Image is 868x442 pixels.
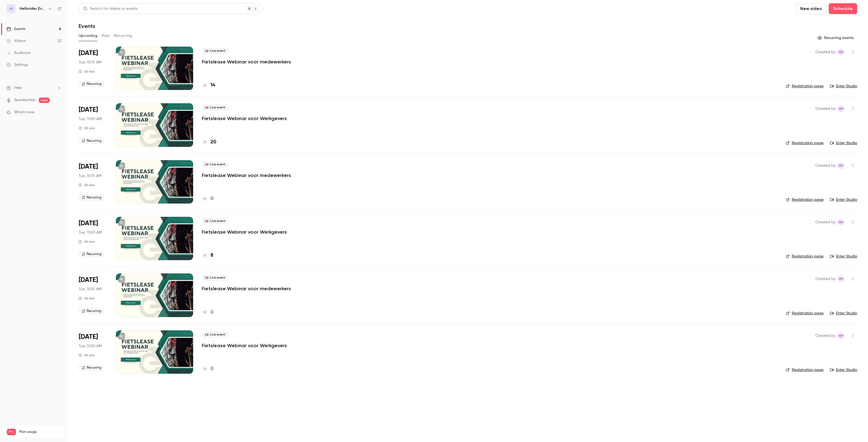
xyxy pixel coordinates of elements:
div: Oct 7 Tue, 10:15 AM (Europe/Amsterdam) [79,160,107,204]
span: Recurring [79,364,105,371]
span: [DATE] [79,333,98,341]
iframe: Noticeable Trigger [55,110,61,115]
span: Created by [815,333,835,339]
h4: 0 [210,195,213,202]
span: Tue, 11:00 AM [79,343,102,349]
h4: 8 [210,252,213,259]
span: Created by [815,162,835,169]
h4: 0 [210,365,213,373]
span: Live event [202,104,229,111]
span: Recurring [79,308,105,314]
a: Fietslease Webinar voor Werkgevers [202,115,287,122]
div: 30 min [79,183,95,187]
span: HM [838,276,843,282]
a: Fietslease Webinar voor Werkgevers [202,342,287,349]
button: New video [796,3,826,14]
a: 0 [202,309,213,316]
h4: 20 [210,138,216,146]
div: Nov 4 Tue, 11:00 AM (Europe/Amsterdam) [79,330,107,374]
button: Upcoming [79,31,97,40]
div: Settings [7,62,28,67]
span: Tue, 11:00 AM [79,230,102,235]
button: Schedule [829,3,857,14]
h1: Events [79,23,95,29]
h6: Hellorider Events [20,6,46,11]
h4: 14 [210,82,215,89]
span: Created by [815,105,835,112]
span: Heleen Mostert [838,49,844,55]
span: [DATE] [79,219,98,228]
span: Created by [815,276,835,282]
div: Search for videos or events [83,6,138,12]
div: Videos [7,38,26,44]
div: 30 min [79,353,95,357]
button: Past [102,31,110,40]
span: Recurring [79,138,105,144]
span: new [39,98,50,103]
button: Recurring [114,31,132,40]
span: Live event [202,218,229,224]
span: Live event [202,275,229,281]
a: Enter Studio [830,254,857,259]
span: Live event [202,331,229,338]
span: Tue, 10:15 AM [79,173,101,179]
a: Registration page [786,311,824,316]
a: 14 [202,82,215,89]
a: Enter Studio [830,140,857,146]
span: HM [838,162,843,169]
span: Heleen Mostert [838,219,844,225]
span: Pro [7,429,16,435]
h4: 0 [210,309,213,316]
span: Tue, 11:00 AM [79,116,102,122]
span: Tue, 10:15 AM [79,286,101,292]
div: Oct 7 Tue, 11:00 AM (Europe/Amsterdam) [79,217,107,260]
a: Fietslease Webinar voor medewerkers [202,59,291,65]
a: Fietslease Webinar voor Werkgevers [202,229,287,235]
a: Fietslease Webinar voor medewerkers [202,172,291,179]
span: H [10,6,12,12]
span: Live event [202,161,229,168]
div: 30 min [79,296,95,301]
a: Enter Studio [830,311,857,316]
span: HM [838,333,843,339]
a: Fietslease Webinar voor medewerkers [202,285,291,292]
a: 0 [202,195,213,202]
span: Plan usage [19,430,61,434]
span: [DATE] [79,105,98,114]
span: HM [838,49,843,55]
div: 30 min [79,240,95,244]
span: Tue, 10:15 AM [79,60,101,65]
a: Registration page [786,83,824,89]
a: Registration page [786,254,824,259]
a: Registration page [786,367,824,373]
a: 0 [202,365,213,373]
span: Recurring [79,81,105,87]
a: SpeakerHub [14,97,36,103]
a: Registration page [786,197,824,202]
span: Created by [815,219,835,225]
div: Audience [7,50,31,56]
span: Heleen Mostert [838,162,844,169]
div: Sep 2 Tue, 10:15 AM (Europe/Amsterdam) [79,47,107,90]
span: Heleen Mostert [838,333,844,339]
span: HM [838,219,843,225]
div: 30 min [79,126,95,130]
span: HM [838,105,843,112]
span: Recurring [79,251,105,257]
div: Nov 4 Tue, 10:15 AM (Europe/Amsterdam) [79,273,107,317]
div: Events [7,26,25,32]
button: Recurring events [815,34,857,42]
a: Registration page [786,140,824,146]
a: 8 [202,252,213,259]
div: Sep 2 Tue, 11:00 AM (Europe/Amsterdam) [79,103,107,147]
span: Heleen Mostert [838,276,844,282]
span: Created by [815,49,835,55]
li: help-dropdown-opener [7,85,61,91]
span: Live event [202,48,229,54]
a: Enter Studio [830,197,857,202]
